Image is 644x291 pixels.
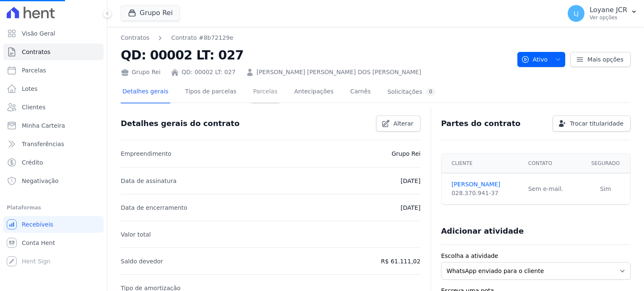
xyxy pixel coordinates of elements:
[441,226,524,236] h3: Adicionar atividade
[574,10,579,16] span: LJ
[523,154,581,173] th: Contato
[3,25,104,42] a: Visão Geral
[561,2,644,25] button: LJ Loyane JCR Ver opções
[3,173,104,189] a: Negativação
[22,48,50,56] span: Contratos
[3,62,104,79] a: Parcelas
[441,154,523,173] th: Cliente
[121,33,511,42] nav: Breadcrumb
[589,14,627,21] p: Ver opções
[121,46,511,64] h2: QD: 00002 LT: 027
[3,99,104,116] a: Clientes
[22,85,38,93] span: Lotes
[257,68,421,77] a: [PERSON_NAME] [PERSON_NAME] DOS [PERSON_NAME]
[581,154,630,173] th: Segurado
[392,149,421,159] p: Grupo Rei
[452,180,518,189] a: [PERSON_NAME]
[401,176,421,186] p: [DATE]
[386,81,437,103] a: Solicitações0
[22,29,55,38] span: Visão Geral
[3,44,104,60] a: Contratos
[22,66,46,75] span: Parcelas
[3,234,104,251] a: Conta Hent
[401,203,421,213] p: [DATE]
[581,173,630,205] td: Sim
[121,118,239,129] h3: Detalhes gerais do contrato
[171,33,233,42] a: Contrato #8b72129e
[441,252,631,260] label: Escolha a atividade
[121,149,171,159] p: Empreendimento
[121,203,187,213] p: Data de encerramento
[589,6,627,14] p: Loyane JCR
[121,33,234,42] nav: Breadcrumb
[121,81,170,103] a: Detalhes gerais
[393,119,413,128] span: Alterar
[22,103,45,111] span: Clientes
[452,189,518,198] div: 028.370.941-37
[570,119,623,128] span: Trocar titularidade
[426,88,436,96] div: 0
[517,52,566,67] button: Ativo
[182,68,236,77] a: QD: 00002 LT: 027
[121,33,149,42] a: Contratos
[376,116,421,131] a: Alterar
[252,81,279,103] a: Parcelas
[22,140,64,148] span: Transferências
[587,55,623,64] span: Mais opções
[121,229,151,239] p: Valor total
[441,118,521,129] h3: Partes do contrato
[22,121,65,130] span: Minha Carteira
[521,52,548,67] span: Ativo
[3,117,104,134] a: Minha Carteira
[22,158,43,167] span: Crédito
[184,81,238,103] a: Tipos de parcelas
[121,256,163,266] p: Saldo devedor
[22,239,55,247] span: Conta Hent
[22,177,59,185] span: Negativação
[7,203,100,213] div: Plataformas
[570,52,631,67] a: Mais opções
[387,88,436,96] div: Solicitações
[553,116,631,131] a: Trocar titularidade
[523,173,581,205] td: Sem e-mail.
[121,68,161,77] div: Grupo Rei
[293,81,335,103] a: Antecipações
[121,176,177,186] p: Data de assinatura
[3,80,104,97] a: Lotes
[3,216,104,233] a: Recebíveis
[348,81,372,103] a: Carnês
[3,154,104,171] a: Crédito
[3,136,104,152] a: Transferências
[381,256,421,266] p: R$ 61.111,02
[121,5,180,21] button: Grupo Rei
[22,220,53,229] span: Recebíveis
